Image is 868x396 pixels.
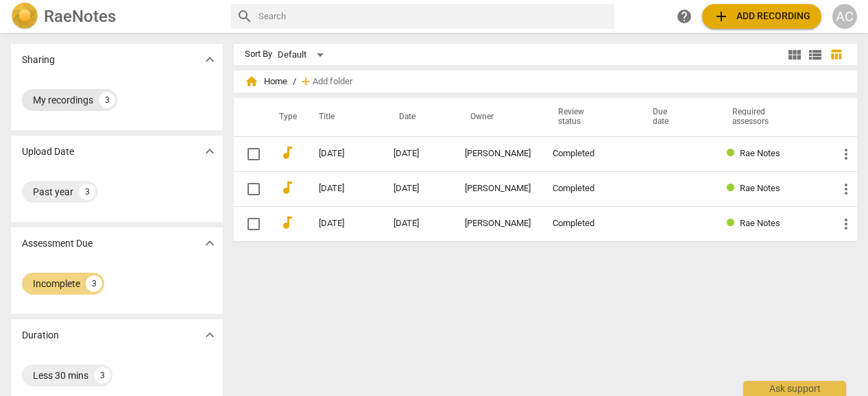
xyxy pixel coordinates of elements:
button: List view [805,45,825,65]
span: / [293,77,296,87]
div: 3 [79,184,95,200]
div: Default [278,44,328,66]
a: [DATE] [319,149,344,159]
td: [DATE] [383,136,454,171]
span: Add folder [313,77,352,87]
a: Help [672,4,697,29]
p: Duration [22,328,59,343]
button: Tile view [784,45,805,65]
div: [PERSON_NAME] [465,184,531,194]
button: Show more [200,141,220,162]
span: expand_more [202,235,218,251]
button: AC [832,4,857,29]
span: expand_more [202,143,218,160]
span: expand_more [202,327,218,343]
div: [PERSON_NAME] [465,149,531,159]
span: view_module [786,47,803,63]
th: Title [302,98,383,136]
div: Incomplete [33,277,80,290]
button: Show more [200,325,220,345]
th: Review status [542,98,636,136]
th: Required assessors [716,98,827,136]
span: Add recording [713,8,810,25]
th: Due date [636,98,716,136]
span: more_vert [838,146,854,162]
div: Completed [553,184,625,194]
span: more_vert [838,216,854,232]
button: Table view [825,45,846,65]
span: home [245,75,258,88]
span: audiotrack [279,180,296,196]
p: Upload Date [22,145,74,159]
div: Completed [553,149,625,159]
button: Show more [200,49,220,70]
span: table_chart [830,48,843,61]
div: Ask support [743,381,846,396]
span: add [299,75,313,88]
span: audiotrack [279,145,296,161]
a: LogoRaeNotes [11,3,220,30]
button: Show more [200,233,220,253]
p: Assessment Due [22,236,93,251]
span: audiotrack [279,214,296,231]
span: help [676,8,692,25]
div: My recordings [33,93,93,107]
th: Date [383,98,454,136]
div: [PERSON_NAME] [465,219,531,229]
span: Review status: completed [727,148,740,158]
span: add [713,8,730,25]
div: 3 [86,275,102,292]
span: search [237,8,253,25]
td: [DATE] [383,171,454,206]
span: Rae Notes [740,218,780,228]
input: Search [258,5,610,27]
a: [DATE] [319,184,344,194]
div: Less 30 mins [33,369,88,382]
span: Home [245,75,287,88]
td: [DATE] [383,206,454,241]
span: Rae Notes [740,183,780,193]
p: Sharing [22,53,55,67]
span: Review status: completed [727,218,740,228]
span: view_list [807,47,823,63]
div: 3 [94,367,110,384]
span: more_vert [838,181,854,197]
span: expand_more [202,51,218,68]
button: Upload [702,4,821,29]
div: Past year [33,185,73,199]
a: [DATE] [319,219,344,229]
div: Completed [553,219,625,229]
h2: RaeNotes [44,7,116,26]
img: Logo [11,3,38,30]
div: 3 [99,92,115,108]
span: Review status: completed [727,183,740,193]
div: Sort By [245,49,272,60]
th: Type [268,98,302,136]
th: Owner [454,98,542,136]
span: Rae Notes [740,148,780,158]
